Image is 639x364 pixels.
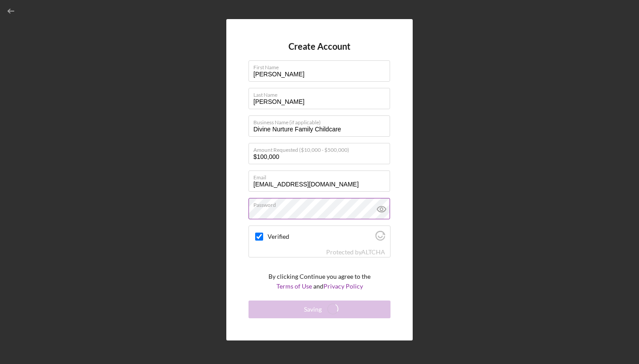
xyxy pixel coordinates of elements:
div: Saving [304,301,322,318]
a: Visit Altcha.org [361,248,385,256]
label: Email [253,171,390,181]
p: By clicking Continue you agree to the and [268,272,371,292]
label: Business Name (if applicable) [253,116,390,126]
a: Privacy Policy [323,282,363,290]
a: Visit Altcha.org [375,234,385,242]
label: Verified [268,233,373,240]
label: Amount Requested ($10,000 - $500,000) [253,143,390,153]
label: Last Name [253,88,390,98]
button: Saving [248,301,390,318]
label: First Name [253,61,390,71]
div: Protected by [326,249,385,256]
h4: Create Account [288,41,351,51]
label: Password [253,198,390,208]
a: Terms of Use [276,282,312,290]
